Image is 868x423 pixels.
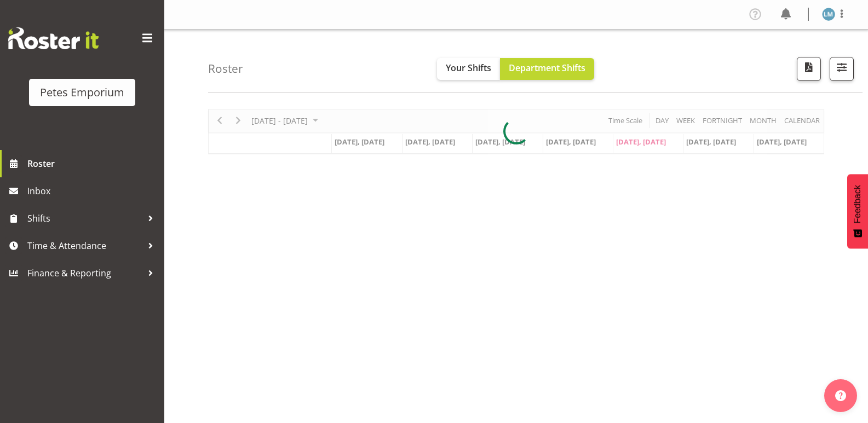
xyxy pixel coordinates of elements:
span: Inbox [27,183,159,199]
button: Your Shifts [437,58,500,80]
span: Your Shifts [446,62,491,74]
span: Roster [27,155,159,172]
button: Feedback - Show survey [847,174,868,248]
span: Time & Attendance [27,237,142,254]
div: Petes Emporium [40,84,124,101]
span: Shifts [27,210,142,227]
img: help-xxl-2.png [835,390,846,401]
span: Department Shifts [509,62,585,74]
span: Finance & Reporting [27,265,142,281]
button: Download a PDF of the roster according to the set date range. [797,57,821,81]
h4: Roster [208,62,243,75]
img: Rosterit website logo [8,27,99,49]
img: lianne-morete5410.jpg [822,8,835,21]
button: Department Shifts [500,58,594,80]
span: Feedback [853,185,863,223]
button: Filter Shifts [830,57,854,81]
